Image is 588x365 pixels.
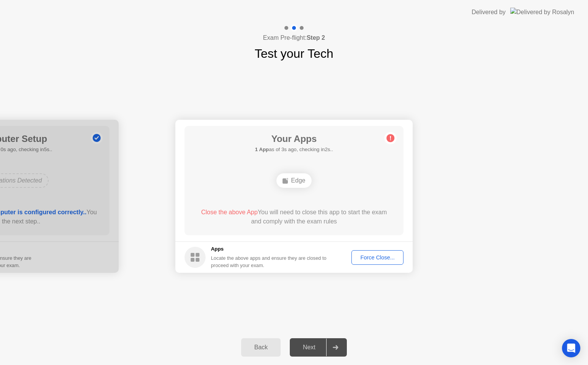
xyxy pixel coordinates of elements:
[351,250,403,265] button: Force Close...
[196,208,393,226] div: You will need to close this app to start the exam and comply with the exam rules
[290,338,347,357] button: Next
[354,254,401,261] div: Force Close...
[255,147,269,152] b: 1 App
[211,245,327,253] h5: Apps
[255,44,333,63] h1: Test your Tech
[510,8,574,16] img: Delivered by Rosalyn
[201,209,258,215] span: Close the above App
[255,146,333,153] h5: as of 3s ago, checking in2s..
[472,8,506,17] div: Delivered by
[241,338,281,357] button: Back
[211,254,327,269] div: Locate the above apps and ensure they are closed to proceed with your exam.
[307,34,325,41] b: Step 2
[263,33,325,42] h4: Exam Pre-flight:
[243,344,278,351] div: Back
[255,132,333,146] h1: Your Apps
[562,339,580,357] div: Open Intercom Messenger
[292,344,326,351] div: Next
[276,173,311,188] div: Edge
